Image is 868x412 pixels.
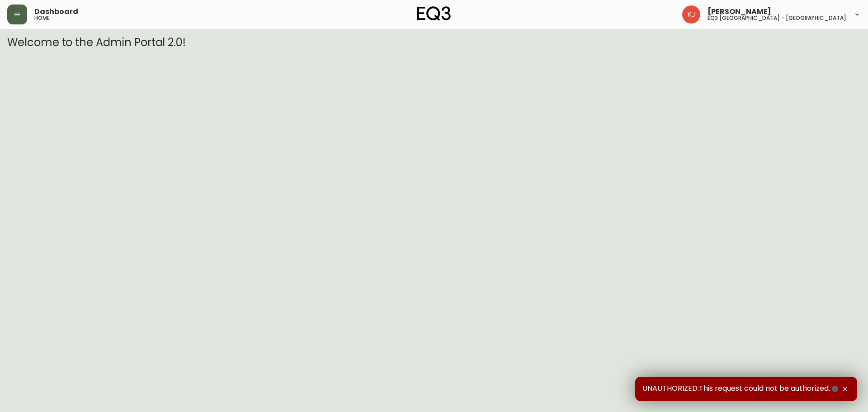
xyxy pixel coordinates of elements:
[7,36,861,49] h3: Welcome to the Admin Portal 2.0!
[34,8,78,15] span: Dashboard
[682,5,700,24] img: 24a625d34e264d2520941288c4a55f8e
[417,6,451,21] img: logo
[708,15,846,21] h5: eq3 [GEOGRAPHIC_DATA] - [GEOGRAPHIC_DATA]
[34,15,50,21] h5: home
[708,8,771,15] span: [PERSON_NAME]
[642,384,840,394] span: UNAUTHORIZED:This request could not be authorized.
